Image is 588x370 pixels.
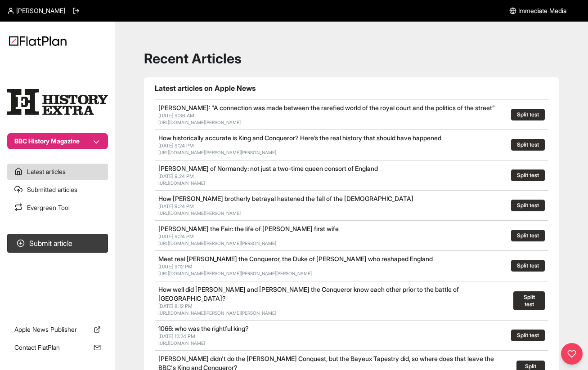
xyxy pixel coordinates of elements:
button: Split test [511,109,545,120]
span: [DATE] 9:24 PM [158,173,194,179]
button: Split test [511,169,545,181]
a: [PERSON_NAME] the Fair: the life of [PERSON_NAME] first wife [158,225,339,232]
a: [URL][DOMAIN_NAME] [158,340,205,346]
a: How [PERSON_NAME] brotherly betrayal hastened the fall of the [DEMOGRAPHIC_DATA] [158,195,413,202]
a: [PERSON_NAME] of Normandy: not just a two-time queen consort of England [158,165,378,172]
span: [DATE] 9:36 AM [158,112,194,119]
span: [DATE] 9:24 PM [158,143,194,149]
button: Split test [511,330,545,341]
span: [DATE] 9:24 PM [158,233,194,240]
a: [URL][DOMAIN_NAME][PERSON_NAME][PERSON_NAME] [158,150,276,155]
span: [DATE] 12:24 PM [158,333,195,339]
a: Latest articles [7,164,108,180]
a: Evergreen Tool [7,200,108,216]
a: How well did [PERSON_NAME] and [PERSON_NAME] the Conqueror know each other prior to the battle of... [158,285,459,302]
a: [PERSON_NAME]: “A connection was made between the rarefied world of the royal court and the polit... [158,104,494,111]
img: Publication Logo [7,89,108,115]
span: Immediate Media [518,6,566,15]
span: [DATE] 9:24 PM [158,203,194,210]
button: Split test [511,200,545,211]
a: [URL][DOMAIN_NAME][PERSON_NAME] [158,210,241,216]
button: Split test [511,260,545,272]
a: [URL][DOMAIN_NAME][PERSON_NAME][PERSON_NAME] [158,241,276,246]
span: [DATE] 8:12 PM [158,303,193,309]
h1: Latest articles on Apple News [155,83,548,94]
span: [PERSON_NAME] [16,6,65,15]
img: Logo [9,36,67,46]
button: BBC History Magazine [7,133,108,149]
a: How historically accurate is King and Conqueror? Here’s the real history that should have happened [158,134,441,142]
a: Meet real [PERSON_NAME] the Conqueror, the Duke of [PERSON_NAME] who reshaped England [158,255,433,263]
a: 1066: who was the rightful king? [158,325,249,332]
a: Submitted articles [7,182,108,198]
a: [URL][DOMAIN_NAME][PERSON_NAME] [158,120,241,125]
a: [URL][DOMAIN_NAME] [158,180,205,186]
h1: Recent Articles [144,50,559,67]
a: Apple News Publisher [7,321,108,338]
a: Contact FlatPlan [7,339,108,356]
button: Split test [511,230,545,241]
a: [URL][DOMAIN_NAME][PERSON_NAME][PERSON_NAME] [158,310,276,316]
button: Submit article [7,234,108,253]
a: [PERSON_NAME] [7,6,65,15]
span: [DATE] 9:12 PM [158,263,193,270]
button: Split test [513,291,545,310]
a: [URL][DOMAIN_NAME][PERSON_NAME][PERSON_NAME][PERSON_NAME] [158,271,312,276]
button: Split test [511,139,545,151]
